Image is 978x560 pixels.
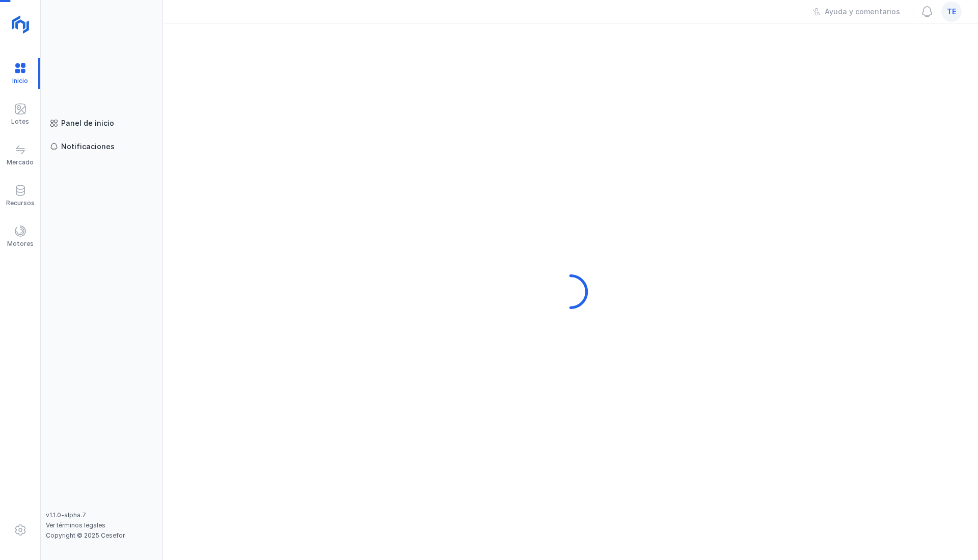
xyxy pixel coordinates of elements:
div: Copyright © 2025 Cesefor [46,531,157,540]
span: te [947,7,956,17]
div: Mercado [7,158,34,166]
button: Ayuda y comentarios [806,3,907,20]
a: Notificaciones [46,137,157,156]
div: v1.1.0-alpha.7 [46,511,157,519]
div: Motores [7,240,34,248]
div: Ayuda y comentarios [825,7,900,17]
a: Ver términos legales [46,521,105,529]
div: Recursos [6,199,35,207]
img: logoRight.svg [8,12,33,37]
div: Notificaciones [61,142,115,152]
div: Lotes [11,118,29,126]
div: Panel de inicio [61,118,114,128]
a: Panel de inicio [46,114,157,132]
